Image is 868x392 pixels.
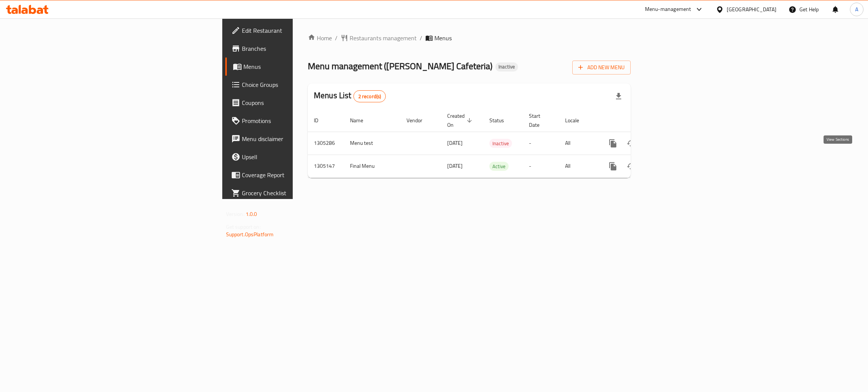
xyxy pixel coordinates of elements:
h2: Menus List [314,90,386,102]
a: Menu disclaimer [225,130,367,148]
a: Menus [225,58,367,76]
td: - [523,132,559,155]
span: Restaurants management [350,33,417,43]
span: [DATE] [447,138,463,148]
span: Status [489,116,514,125]
span: A [855,5,858,14]
a: Support.OpsPlatform [226,229,274,239]
span: Menu disclaimer [242,134,361,143]
div: Inactive [495,62,518,71]
span: Upsell [242,152,361,161]
table: enhanced table [308,109,682,178]
div: [GEOGRAPHIC_DATA] [727,5,776,14]
div: Menu-management [645,5,691,14]
span: Branches [242,44,361,53]
span: Menu management ( [PERSON_NAME] Cafeteria ) [308,58,492,74]
span: Vendor [406,116,432,125]
a: Edit Restaurant [225,21,367,40]
nav: breadcrumb [308,33,631,43]
span: Start Date [529,111,550,129]
a: Branches [225,40,367,58]
span: Active [489,162,509,171]
div: Total records count [353,90,386,102]
span: Created On [447,111,474,129]
span: Version: [226,209,245,219]
div: Active [489,162,509,171]
a: Restaurants management [341,33,417,43]
span: ID [314,116,328,125]
td: All [559,132,598,155]
span: Grocery Checklist [242,188,361,198]
td: Menu test [344,132,400,155]
td: All [559,155,598,178]
button: more [604,134,622,152]
button: Change Status [622,157,640,175]
span: Inactive [489,139,512,148]
span: 2 record(s) [354,93,386,100]
span: Choice Groups [242,80,361,89]
span: Add New Menu [578,63,625,72]
a: Choice Groups [225,76,367,94]
a: Coupons [225,94,367,112]
th: Actions [598,109,682,132]
a: Grocery Checklist [225,184,367,202]
a: Coverage Report [225,166,367,184]
span: 1.0.0 [246,209,257,219]
span: Locale [565,116,589,125]
span: Promotions [242,116,361,125]
span: Name [350,116,373,125]
span: Coupons [242,98,361,107]
span: Menus [243,62,361,71]
div: Export file [610,87,628,105]
button: Add New Menu [572,61,631,74]
td: - [523,155,559,178]
div: Inactive [489,139,512,148]
span: Get support on: [226,222,261,232]
span: Coverage Report [242,170,361,179]
a: Upsell [225,148,367,166]
a: Promotions [225,112,367,130]
button: more [604,157,622,175]
span: Inactive [495,64,518,70]
span: Menus [434,33,452,43]
li: / [420,33,422,43]
td: Final Menu [344,155,400,178]
button: Change Status [622,134,640,152]
span: [DATE] [447,161,463,171]
span: Edit Restaurant [242,26,361,35]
